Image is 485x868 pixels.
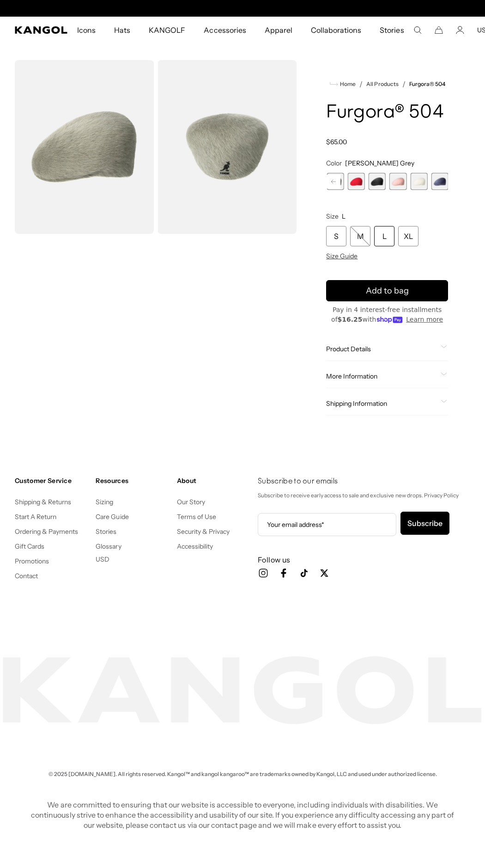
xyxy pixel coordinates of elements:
[431,173,449,190] div: 7 of 7
[435,26,443,34] button: Cart
[326,345,437,353] span: Product Details
[348,173,365,190] div: 3 of 7
[326,212,339,220] span: Size
[96,498,113,506] a: Sizing
[77,17,96,43] span: Icons
[330,80,356,88] a: Home
[389,173,406,190] div: 5 of 7
[194,17,255,43] a: Accessories
[431,173,449,190] label: Navy
[265,17,292,43] span: Apparel
[15,513,56,521] a: Start A Return
[327,173,344,190] div: 2 of 7
[399,79,406,90] li: /
[15,26,68,34] a: Kangol
[380,17,404,43] span: Stories
[96,542,121,550] a: Glossary
[409,81,445,87] a: Furgora® 504
[326,399,437,408] span: Shipping Information
[139,17,194,43] a: KANGOLF
[366,81,398,87] a: All Products
[410,173,427,190] div: 6 of 7
[400,512,449,535] button: Subscribe
[158,60,297,234] img: color-moss-grey
[398,226,418,246] div: XL
[15,477,88,485] h4: Customer Service
[327,173,344,190] label: Moss Grey
[348,173,365,190] label: Scarlet
[326,138,347,146] span: $65.00
[258,477,470,487] h4: Subscribe to our emails
[410,173,427,190] label: Ivory
[369,173,386,190] label: Black
[456,26,464,34] a: Account
[177,513,216,521] a: Terms of Use
[15,572,38,580] a: Contact
[326,103,448,123] h1: Furgora® 504
[366,285,409,297] span: Add to bag
[326,372,437,380] span: More Information
[105,17,139,43] a: Hats
[258,555,470,565] h3: Follow us
[258,490,470,501] p: Subscribe to receive early access to sale and exclusive new drops. Privacy Policy
[177,527,230,536] a: Security & Privacy
[345,159,414,167] span: [PERSON_NAME] Grey
[389,173,406,190] label: Dusty Rose
[96,527,116,536] a: Stories
[374,226,394,246] div: L
[28,800,457,830] p: We are committed to ensuring that our website is accessible to everyone, including individuals wi...
[326,79,448,90] nav: breadcrumbs
[326,252,358,260] span: Size Guide
[96,477,169,485] h4: Resources
[326,159,342,167] span: Color
[15,498,72,506] a: Shipping & Returns
[369,173,386,190] div: 4 of 7
[15,60,154,234] img: color-moss-grey
[311,17,361,43] span: Collaborations
[326,280,448,301] button: Add to bag
[350,226,370,246] div: M
[147,5,338,12] div: 1 of 2
[68,17,105,43] a: Icons
[15,557,49,565] a: Promotions
[147,5,338,12] div: Announcement
[204,17,246,43] span: Accessories
[149,17,185,43] span: KANGOLF
[15,527,79,536] a: Ordering & Payments
[114,17,130,43] span: Hats
[15,60,297,412] product-gallery: Gallery Viewer
[147,5,338,12] slideshow-component: Announcement bar
[302,17,370,43] a: Collaborations
[326,226,346,246] div: S
[177,498,205,506] a: Our Story
[370,17,413,43] a: Stories
[342,212,346,220] span: L
[96,555,109,563] button: USD
[177,477,250,485] h4: About
[177,542,213,550] a: Accessibility
[356,79,363,90] li: /
[255,17,302,43] a: Apparel
[96,513,128,521] a: Care Guide
[338,81,356,87] span: Home
[15,542,44,550] a: Gift Cards
[413,26,422,34] summary: Search here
